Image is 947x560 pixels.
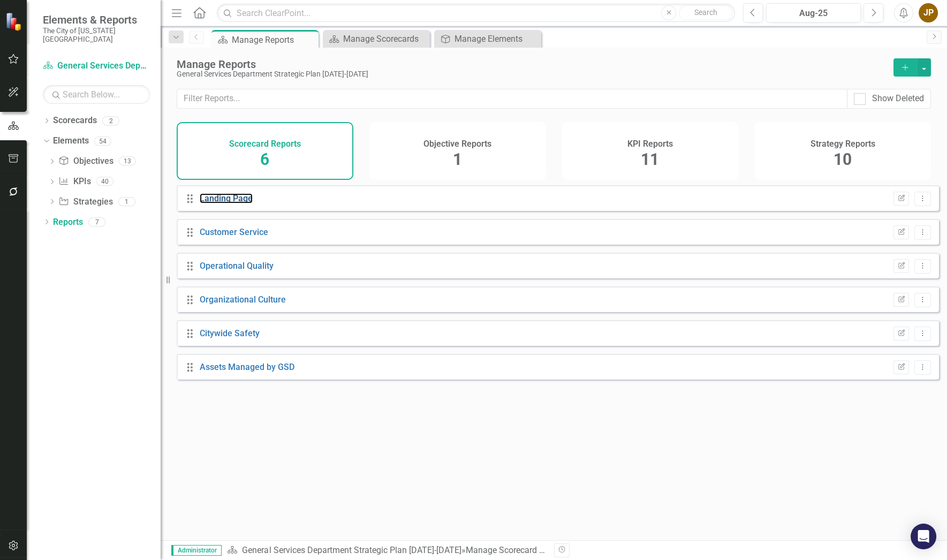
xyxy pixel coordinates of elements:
span: 1 [453,150,462,169]
a: General Services Department Strategic Plan [DATE]-[DATE] [43,60,150,72]
a: Reports [53,216,83,229]
div: 40 [96,177,113,186]
h4: Strategy Reports [810,139,875,149]
div: 7 [88,217,105,226]
div: 1 [118,197,135,206]
a: Objectives [58,155,113,168]
a: Operational Quality [200,261,274,271]
a: Landing Page [200,193,253,203]
a: Manage Elements [437,32,539,46]
div: Manage Scorecards [343,32,427,46]
div: 13 [119,157,136,166]
button: Aug-25 [766,3,861,22]
span: 10 [834,150,852,169]
div: Manage Reports [232,33,316,47]
h4: Scorecard Reports [229,139,301,149]
span: 6 [260,150,269,169]
div: 54 [94,137,111,146]
button: JP [919,3,938,22]
div: Manage Elements [454,32,539,46]
a: Organizational Culture [200,294,286,305]
a: Scorecards [53,115,97,127]
a: Citywide Safety [200,328,260,338]
input: Filter Reports... [177,89,847,109]
div: General Services Department Strategic Plan [DATE]-[DATE] [177,70,883,78]
span: Administrator [171,545,222,556]
a: Strategies [58,196,112,208]
h4: Objective Reports [423,139,491,149]
div: Open Intercom Messenger [911,524,936,549]
input: Search Below... [43,85,150,104]
span: Search [694,8,717,17]
span: 11 [641,150,659,169]
div: Show Deleted [872,93,924,105]
a: KPIs [58,176,90,188]
a: General Services Department Strategic Plan [DATE]-[DATE] [242,545,461,555]
div: 2 [102,116,119,125]
a: Assets Managed by GSD [200,362,294,372]
a: Manage Scorecards [325,32,427,46]
a: Customer Service [200,227,268,237]
input: Search ClearPoint... [217,4,735,22]
small: The City of [US_STATE][GEOGRAPHIC_DATA] [43,26,150,44]
div: Aug-25 [770,7,857,20]
img: ClearPoint Strategy [5,12,24,31]
span: Elements & Reports [43,13,150,26]
button: Search [679,5,732,20]
div: Manage Reports [177,58,883,70]
h4: KPI Reports [627,139,673,149]
a: Elements [53,135,89,147]
div: » Manage Scorecard Reports [227,544,546,557]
